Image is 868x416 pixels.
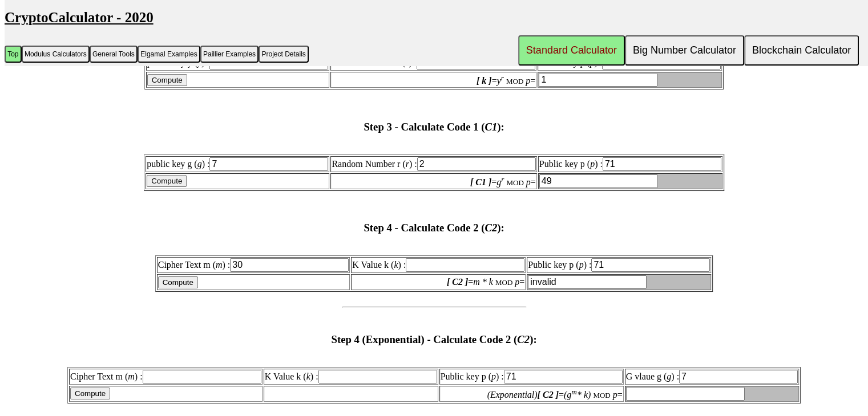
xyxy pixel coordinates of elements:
[593,391,610,399] font: MOD
[138,46,200,63] button: Elgamal Examples
[406,159,409,169] i: r
[332,159,535,169] label: Random Number r ( ) :
[487,390,623,399] label: = =
[495,278,512,287] font: MOD
[470,177,491,187] i: [ C1 ]
[506,178,523,187] font: MOD
[5,333,863,346] h3: Step 4 (Exponential) - Calculate Code 2 ( ):
[147,159,328,169] label: public key g ( ) :
[539,58,721,67] label: Public key p ( ) :
[538,390,559,399] i: [ C2 ]
[501,175,504,183] i: r
[209,157,328,171] input: public key g (g) :
[259,46,309,63] button: Project Details
[591,258,710,272] input: Public key p (p) :
[306,372,310,381] i: k
[70,388,110,399] input: Compute
[497,76,501,85] i: y
[447,277,468,287] i: [ C2 ]
[90,46,138,63] button: General Tools
[603,157,721,171] input: Public key p (p) :
[504,370,623,384] input: Public key p (p) :
[487,390,538,399] i: (Exponential)
[667,372,671,381] i: g
[406,258,524,272] input: K Value k (k) :
[128,372,135,381] i: m
[265,372,437,381] label: K Value k ( ) :
[539,159,721,169] label: Public key p ( ) :
[143,370,261,384] input: Cipher Text m (m) :
[526,76,530,85] i: p
[417,157,536,171] input: Random Number r (r) :
[318,370,437,384] input: K Value k (k) :
[147,175,187,187] input: Compute
[679,370,798,384] input: G vlaue g (g) :
[5,121,863,133] h3: Step 3 - Calculate Code 1 ( ):
[625,35,744,66] button: Big Number Calculator
[564,390,591,399] i: (g * k)
[528,260,710,270] label: Public key p ( ) :
[571,387,577,395] sup: m
[744,35,859,66] button: Blockchain Calculator
[158,260,349,270] label: Cipher Text m ( ) :
[473,277,493,287] i: m * k
[332,58,535,67] label: Random Number r ( ) :
[515,277,519,287] i: p
[230,258,349,272] input: Cipher Text m (m) :
[626,372,798,381] label: G vlaue g ( ) :
[485,222,497,234] i: C2
[517,333,530,345] i: C2
[518,35,625,66] button: Standard Calculator
[147,74,187,86] input: Compute
[70,372,261,381] label: Cipher Text m ( ) :
[491,372,496,381] i: p
[447,277,524,287] label: = =
[22,46,90,63] button: Modulus Calculators
[147,58,328,67] label: public key y ( ) :
[477,76,535,85] label: = =
[613,390,617,399] i: p
[506,77,523,85] font: MOD
[485,121,497,133] i: C1
[158,276,198,288] input: Compute
[526,177,531,187] i: p
[5,46,22,63] button: Top
[200,46,259,63] button: Paillier Examples
[394,260,398,270] i: k
[5,10,154,25] u: CryptoCalculator - 2020
[197,159,202,169] i: g
[470,177,536,187] label: = =
[579,260,584,270] i: p
[216,260,223,270] i: m
[590,159,595,169] i: p
[477,76,492,85] i: [ k ]
[501,74,504,82] i: r
[441,372,623,381] label: Public key p ( ) :
[5,222,863,234] h3: Step 4 - Calculate Code 2 ( ):
[352,260,524,270] label: K Value k ( ) :
[496,177,501,187] i: g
